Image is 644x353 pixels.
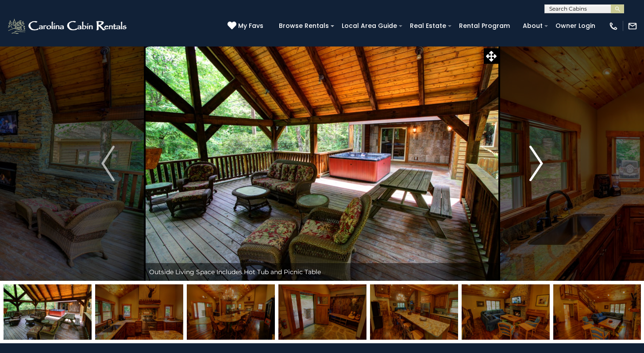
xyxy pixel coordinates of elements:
img: 163263086 [95,284,183,340]
img: 163263074 [553,284,641,340]
img: phone-regular-white.png [609,21,618,31]
a: About [518,19,547,33]
a: Real Estate [405,19,451,33]
span: My Favs [238,21,263,31]
a: Owner Login [551,19,600,33]
a: Rental Program [455,19,514,33]
img: arrow [529,146,543,181]
img: White-1-2.png [7,17,129,35]
img: mail-regular-white.png [628,21,637,31]
div: Outside Living Space Includes Hot Tub and Picnic Table [145,263,499,281]
a: Local Area Guide [337,19,401,33]
a: My Favs [228,21,266,31]
img: arrow [101,146,115,181]
button: Previous [71,46,145,281]
button: Next [499,46,573,281]
img: 163263087 [187,284,275,340]
a: Browse Rentals [274,19,333,33]
img: 163263073 [462,284,550,340]
img: 163263072 [278,284,366,340]
img: 163263083 [4,284,92,340]
img: 163263080 [370,284,458,340]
